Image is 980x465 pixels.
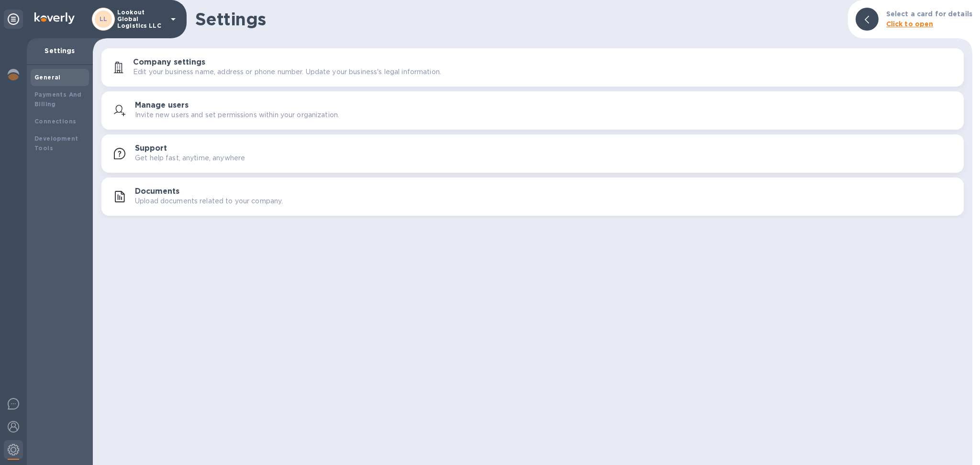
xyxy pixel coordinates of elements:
button: SupportGet help fast, anytime, anywhere [101,134,964,173]
p: Edit your business name, address or phone number. Update your business's legal information. [133,67,441,77]
img: Logo [34,12,75,24]
h3: Documents [135,187,179,196]
b: Payments And Billing [34,91,82,108]
p: Settings [34,46,85,55]
button: Company settingsEdit your business name, address or phone number. Update your business's legal in... [101,48,964,87]
b: Select a card for details [886,10,972,18]
button: Manage usersInvite new users and set permissions within your organization. [101,91,964,130]
h3: Manage users [135,101,189,110]
button: DocumentsUpload documents related to your company. [101,177,964,216]
b: General [34,74,61,81]
h3: Support [135,144,167,153]
p: Get help fast, anytime, anywhere [135,153,245,163]
b: Development Tools [34,135,78,152]
h3: Company settings [133,58,205,67]
b: Click to open [886,20,934,28]
div: Unpin categories [4,10,23,29]
p: Upload documents related to your company. [135,196,283,206]
p: Invite new users and set permissions within your organization. [135,110,339,120]
b: Connections [34,118,76,125]
b: LL [100,15,108,22]
h1: Settings [195,9,840,29]
p: Lookout Global Logistics LLC [117,9,165,29]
